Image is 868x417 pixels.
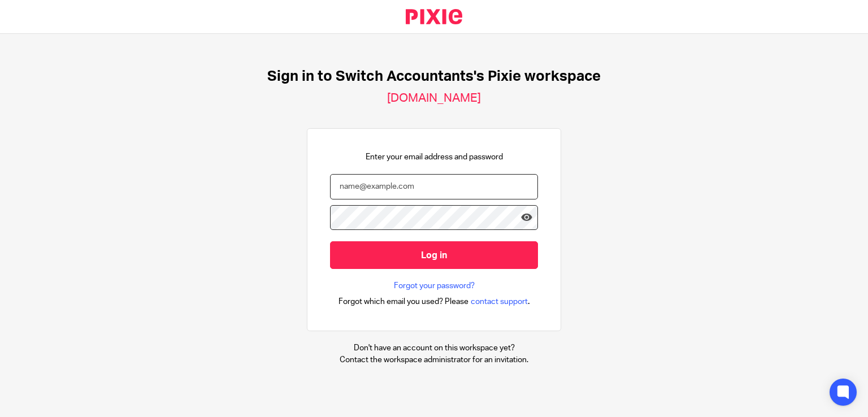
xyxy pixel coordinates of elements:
[338,296,468,307] span: Forgot which email you used? Please
[267,68,601,85] h1: Sign in to Switch Accountants's Pixie workspace
[330,241,538,269] input: Log in
[340,342,528,354] p: Don't have an account on this workspace yet?
[366,151,503,163] p: Enter your email address and password
[387,91,481,106] h2: [DOMAIN_NAME]
[330,174,538,199] input: name@example.com
[471,296,528,307] span: contact support
[394,280,475,292] a: Forgot your password?
[338,295,530,308] div: .
[340,354,528,366] p: Contact the workspace administrator for an invitation.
